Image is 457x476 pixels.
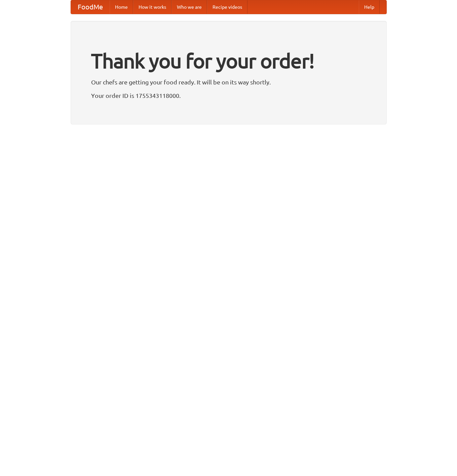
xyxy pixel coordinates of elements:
a: Help [359,0,380,14]
p: Our chefs are getting your food ready. It will be on its way shortly. [91,77,366,87]
a: Who we are [172,0,207,14]
h1: Thank you for your order! [91,45,366,77]
a: FoodMe [71,0,110,14]
a: Recipe videos [207,0,247,14]
a: How it works [133,0,172,14]
p: Your order ID is 1755343118000. [91,90,366,101]
a: Home [110,0,133,14]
